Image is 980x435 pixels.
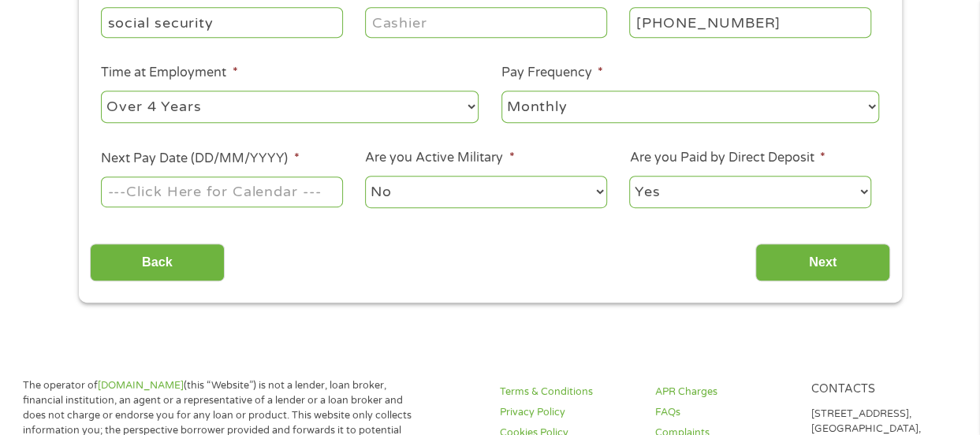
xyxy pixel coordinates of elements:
[500,405,636,420] a: Privacy Policy
[500,385,636,400] a: Terms & Conditions
[101,65,237,81] label: Time at Employment
[101,7,342,37] input: Walmart
[629,150,825,166] label: Are you Paid by Direct Deposit
[629,7,870,37] input: (231) 754-4010
[365,7,606,37] input: Cashier
[755,244,890,282] input: Next
[365,150,514,166] label: Are you Active Military
[811,382,948,397] h4: Contacts
[98,379,184,392] a: [DOMAIN_NAME]
[101,177,342,206] input: ---Click Here for Calendar ---
[101,151,299,167] label: Next Pay Date (DD/MM/YYYY)
[501,65,603,81] label: Pay Frequency
[655,385,792,400] a: APR Charges
[655,405,792,420] a: FAQs
[90,244,225,282] input: Back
